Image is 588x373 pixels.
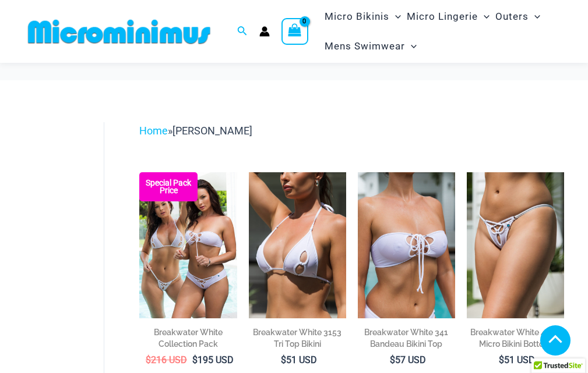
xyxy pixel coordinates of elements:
[390,354,426,365] bdi: 57 USD
[139,172,237,318] a: Collection Pack (5) Breakwater White 341 Top 4956 Shorts 08Breakwater White 341 Top 4956 Shorts 08
[358,172,455,318] img: Breakwater White 341 Top 01
[139,172,237,318] img: Collection Pack (5)
[467,172,564,318] img: Breakwater White 4856 Micro Bottom 01
[146,354,151,365] span: $
[259,26,270,37] a: Account icon link
[237,24,248,39] a: Search icon link
[322,31,420,61] a: Mens SwimwearMenu ToggleMenu Toggle
[358,326,455,354] a: Breakwater White 341 Bandeau Bikini Top
[281,18,308,45] a: View Shopping Cart, empty
[249,172,346,318] img: Breakwater White 3153 Top 01
[495,2,529,31] span: Outers
[404,2,492,31] a: Micro LingerieMenu ToggleMenu Toggle
[146,354,187,365] bdi: 216 USD
[467,326,564,354] a: Breakwater White 4856 Micro Bikini Bottom
[499,354,535,365] bdi: 51 USD
[139,125,168,137] a: Home
[325,2,389,31] span: Micro Bikinis
[467,326,564,350] h2: Breakwater White 4856 Micro Bikini Bottom
[192,354,234,365] bdi: 195 USD
[23,19,215,45] img: MM SHOP LOGO FLAT
[139,326,237,350] h2: Breakwater White Collection Pack
[407,2,478,31] span: Micro Lingerie
[499,354,504,365] span: $
[405,31,417,61] span: Menu Toggle
[478,2,490,31] span: Menu Toggle
[139,125,252,137] span: »
[249,326,346,350] h2: Breakwater White 3153 Tri Top Bikini
[529,2,540,31] span: Menu Toggle
[281,354,286,365] span: $
[389,2,401,31] span: Menu Toggle
[322,2,404,31] a: Micro BikinisMenu ToggleMenu Toggle
[172,125,252,137] span: [PERSON_NAME]
[467,172,564,318] a: Breakwater White 4856 Micro Bottom 01Breakwater White 3153 Top 4856 Micro Bottom 06Breakwater Whi...
[358,326,455,350] h2: Breakwater White 341 Bandeau Bikini Top
[358,172,455,318] a: Breakwater White 341 Top 01Breakwater White 341 Top 4956 Shorts 06Breakwater White 341 Top 4956 S...
[139,326,237,354] a: Breakwater White Collection Pack
[281,354,317,365] bdi: 51 USD
[325,31,405,61] span: Mens Swimwear
[249,326,346,354] a: Breakwater White 3153 Tri Top Bikini
[29,113,134,346] iframe: TrustedSite Certified
[492,2,543,31] a: OutersMenu ToggleMenu Toggle
[390,354,395,365] span: $
[139,179,198,194] b: Special Pack Price
[192,354,198,365] span: $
